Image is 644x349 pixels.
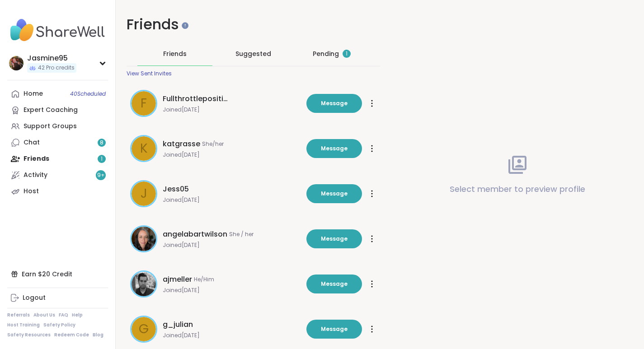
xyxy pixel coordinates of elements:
[7,332,51,338] a: Safety Resources
[70,90,106,98] span: 40 Scheduled
[163,184,189,195] span: Jess05
[100,139,103,147] span: 8
[97,172,105,179] span: 9 +
[7,167,108,183] a: Activity9+
[321,325,348,333] span: Message
[321,190,348,198] span: Message
[7,135,108,151] a: Chat8
[24,138,40,147] div: Chat
[38,64,75,72] span: 42 Pro credits
[306,94,362,113] button: Message
[24,187,39,196] div: Host
[7,183,108,200] a: Host
[321,144,348,153] span: Message
[54,332,89,338] a: Redeem Code
[163,274,192,285] span: ajmeller
[43,322,75,328] a: Safety Policy
[182,22,188,29] iframe: Spotlight
[132,272,156,296] img: ajmeller
[7,118,108,135] a: Support Groups
[7,290,108,306] a: Logout
[163,196,301,204] span: Joined [DATE]
[139,320,149,339] span: g
[7,102,108,118] a: Expert Coaching
[313,49,351,58] div: Pending
[163,93,230,104] span: Fullthrottlepositivity
[7,14,108,46] img: ShareWell Nav Logo
[450,183,585,195] p: Select member to preview profile
[163,49,187,58] span: Friends
[321,99,348,107] span: Message
[306,184,362,203] button: Message
[163,332,301,339] span: Joined [DATE]
[141,94,147,113] span: F
[306,275,362,293] button: Message
[132,227,156,251] img: angelabartwilson
[140,139,148,158] span: k
[24,122,77,131] div: Support Groups
[9,56,24,70] img: Jasmine95
[306,229,362,248] button: Message
[7,86,108,102] a: Home40Scheduled
[93,332,103,338] a: Blog
[33,312,55,318] a: About Us
[127,14,380,35] h1: Friends
[306,320,362,339] button: Message
[24,106,78,115] div: Expert Coaching
[23,293,46,302] div: Logout
[235,49,271,58] span: Suggested
[346,50,348,58] span: 1
[24,171,47,180] div: Activity
[59,312,68,318] a: FAQ
[127,70,172,77] div: View Sent Invites
[163,242,301,249] span: Joined [DATE]
[202,140,224,148] span: She/her
[27,53,76,63] div: Jasmine95
[163,151,301,158] span: Joined [DATE]
[321,235,348,243] span: Message
[163,287,301,294] span: Joined [DATE]
[194,276,214,283] span: He/Him
[229,231,254,238] span: She / her
[141,184,147,203] span: J
[7,322,40,328] a: Host Training
[321,280,348,288] span: Message
[7,266,108,282] div: Earn $20 Credit
[163,139,200,149] span: katgrasse
[7,312,30,318] a: Referrals
[163,106,301,113] span: Joined [DATE]
[163,229,227,240] span: angelabartwilson
[72,312,83,318] a: Help
[306,139,362,158] button: Message
[163,319,193,330] span: g_julian
[24,89,43,98] div: Home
